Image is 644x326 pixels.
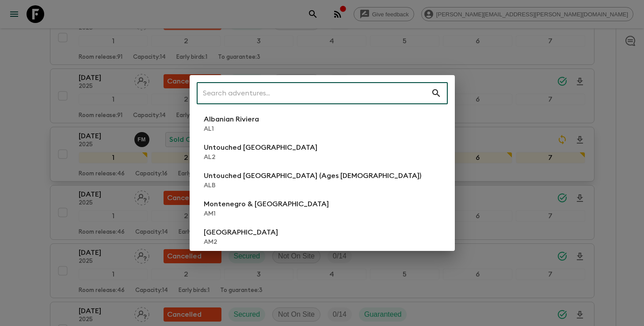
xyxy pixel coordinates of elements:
p: AL2 [204,153,317,162]
p: Untouched [GEOGRAPHIC_DATA] [204,142,317,153]
p: AL1 [204,125,259,133]
input: Search adventures... [197,81,431,106]
p: AM1 [204,209,329,218]
p: Untouched [GEOGRAPHIC_DATA] (Ages [DEMOGRAPHIC_DATA]) [204,171,421,181]
p: AM2 [204,238,278,246]
p: ALB [204,181,421,190]
p: [GEOGRAPHIC_DATA] [204,227,278,238]
p: Montenegro & [GEOGRAPHIC_DATA] [204,199,329,209]
p: Albanian Riviera [204,114,259,125]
